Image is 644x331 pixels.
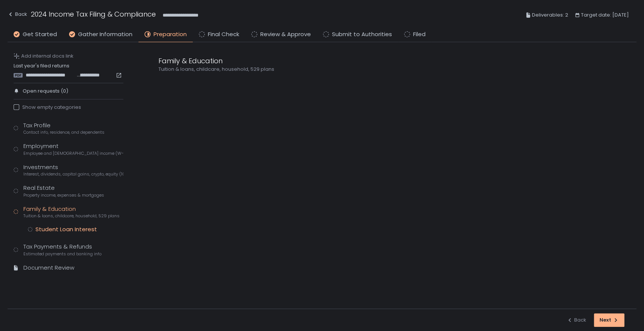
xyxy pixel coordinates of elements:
[23,251,101,257] span: Estimated payments and banking info
[158,66,521,73] div: Tuition & loans, childcare, household, 529 plans
[14,63,123,78] div: Last year's filed returns
[260,30,311,39] span: Review & Approve
[599,317,619,323] div: Next
[23,88,68,95] span: Open requests (0)
[23,213,120,219] span: Tuition & loans, childcare, household, 529 plans
[31,9,156,19] h1: 2024 Income Tax Filing & Compliance
[23,142,123,156] div: Employment
[532,11,568,20] span: Deliverables: 2
[8,9,27,21] button: Back
[567,317,586,323] div: Back
[581,11,629,20] span: Target date: [DATE]
[413,30,426,39] span: Filed
[158,56,521,66] div: Family & Education
[23,264,74,272] div: Document Review
[567,313,586,327] button: Back
[23,163,123,177] div: Investments
[8,10,27,19] div: Back
[332,30,392,39] span: Submit to Authorities
[23,121,105,136] div: Tax Profile
[23,171,123,177] span: Interest, dividends, capital gains, crypto, equity (1099s, K-1s)
[23,184,104,198] div: Real Estate
[14,53,74,59] button: Add internal docs link
[208,30,239,39] span: Final Check
[23,151,123,156] span: Employee and [DEMOGRAPHIC_DATA] income (W-2s)
[78,30,132,39] span: Gather Information
[35,226,97,233] div: Student Loan Interest
[23,192,104,198] span: Property income, expenses & mortgages
[23,205,120,219] div: Family & Education
[23,130,105,135] span: Contact info, residence, and dependents
[23,30,57,39] span: Get Started
[23,243,101,257] div: Tax Payments & Refunds
[594,313,624,327] button: Next
[154,30,187,39] span: Preparation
